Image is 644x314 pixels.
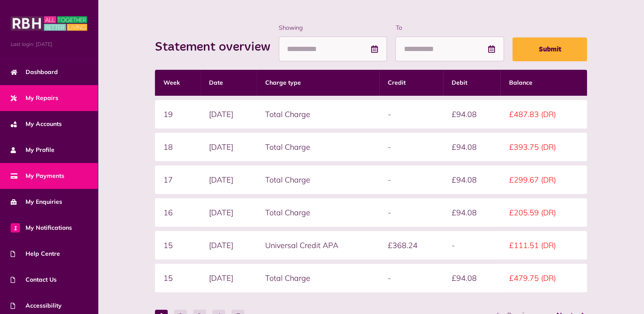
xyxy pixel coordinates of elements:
[443,231,501,260] td: -
[279,23,387,32] label: Showing
[200,231,257,260] td: [DATE]
[379,264,443,292] td: -
[11,15,87,32] img: MyRBH
[200,100,257,128] td: [DATE]
[200,133,257,161] td: [DATE]
[500,133,587,161] td: £393.75 (DR)
[155,264,200,292] td: 15
[11,275,57,284] span: Contact Us
[11,223,72,232] span: My Notifications
[155,198,200,227] td: 16
[200,264,257,292] td: [DATE]
[257,166,379,194] td: Total Charge
[500,166,587,194] td: £299.67 (DR)
[500,231,587,260] td: £111.51 (DR)
[155,166,200,194] td: 17
[257,100,379,128] td: Total Charge
[11,223,20,232] span: 1
[500,100,587,128] td: £487.83 (DR)
[155,231,200,260] td: 15
[443,100,501,128] td: £94.08
[379,133,443,161] td: -
[11,146,54,154] span: My Profile
[155,100,200,128] td: 19
[379,70,443,96] th: Credit
[11,197,62,206] span: My Enquiries
[11,301,62,310] span: Accessibility
[379,100,443,128] td: -
[379,198,443,227] td: -
[443,133,501,161] td: £94.08
[257,231,379,260] td: Universal Credit APA
[11,40,87,48] span: Last login: [DATE]
[500,264,587,292] td: £479.75 (DR)
[443,166,501,194] td: £94.08
[200,166,257,194] td: [DATE]
[155,40,279,55] h2: Statement overview
[257,133,379,161] td: Total Charge
[379,166,443,194] td: -
[155,133,200,161] td: 18
[379,231,443,260] td: £368.24
[11,249,60,258] span: Help Centre
[443,198,501,227] td: £94.08
[500,198,587,227] td: £205.59 (DR)
[200,70,257,96] th: Date
[257,264,379,292] td: Total Charge
[500,70,587,96] th: Balance
[443,70,501,96] th: Debit
[11,94,58,103] span: My Repairs
[395,23,504,32] label: To
[11,171,64,180] span: My Payments
[512,37,587,61] button: Submit
[443,264,501,292] td: £94.08
[257,70,379,96] th: Charge type
[257,198,379,227] td: Total Charge
[200,198,257,227] td: [DATE]
[11,120,62,128] span: My Accounts
[11,68,58,77] span: Dashboard
[155,70,200,96] th: Week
